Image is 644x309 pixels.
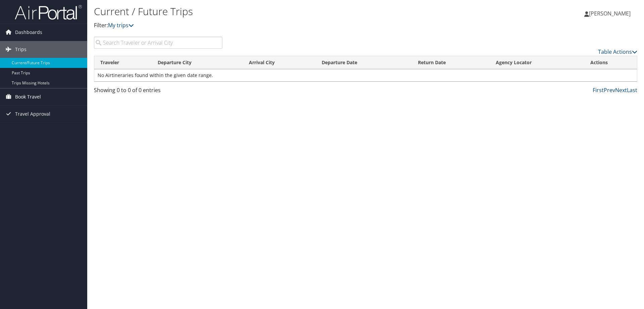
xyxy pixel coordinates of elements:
td: No Airtineraries found within the given date range. [94,69,637,81]
th: Arrival City: activate to sort column ascending [243,56,316,69]
span: Travel Approval [15,106,50,122]
a: My trips [108,22,134,29]
a: Last [627,86,637,94]
th: Actions [584,56,637,69]
span: Book Travel [15,88,41,105]
th: Return Date: activate to sort column ascending [412,56,490,69]
h1: Current / Future Trips [94,4,456,18]
input: Search Traveler or Arrival City [94,37,222,49]
th: Departure City: activate to sort column ascending [152,56,243,69]
a: Table Actions [598,48,637,55]
span: Dashboards [15,24,42,41]
p: Filter: [94,21,456,30]
a: [PERSON_NAME] [584,3,637,24]
th: Agency Locator: activate to sort column ascending [490,56,584,69]
div: Showing 0 to 0 of 0 entries [94,86,222,98]
a: First [593,86,604,94]
img: airportal-logo.png [15,4,82,20]
span: Trips [15,41,26,58]
th: Departure Date: activate to sort column descending [316,56,412,69]
span: [PERSON_NAME] [589,10,631,17]
th: Traveler: activate to sort column ascending [94,56,152,69]
a: Prev [604,86,615,94]
a: Next [615,86,627,94]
